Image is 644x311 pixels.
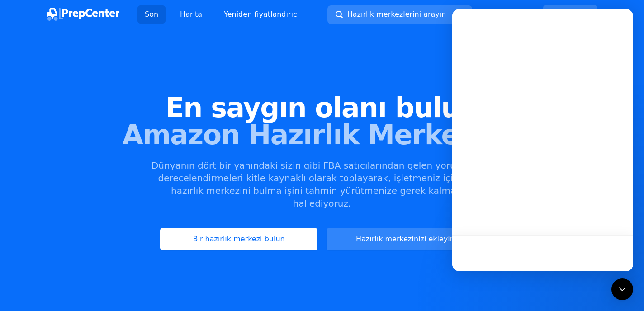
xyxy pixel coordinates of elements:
img: Hazırlık Merkezi [47,8,119,21]
font: Dünyanın dört bir yanındaki sizin gibi FBA satıcılarından gelen yorumları ve derecelendirmeleri k... [152,160,492,209]
kbd: ⌘ [453,10,460,19]
font: Hazırlık merkezinizi ekleyin [356,235,455,243]
a: Yeniden fiyatlandırıcı [217,5,306,24]
font: Yeniden fiyatlandırıcı [224,10,299,19]
font: Amazon Hazırlık Merkezleri [122,119,521,151]
a: Bir hazırlık merkezi bulun [160,228,317,250]
a: Hazırlık merkezinizi ekleyin [327,228,484,250]
button: Hazırlık merkezlerini arayın⌘K [327,5,472,24]
a: Harita [173,5,209,24]
font: Bir hazırlık merkezi bulun [193,235,284,243]
a: Son [137,5,166,24]
font: Hazırlık merkezlerini arayın [347,10,446,19]
div: Open Intercom Messenger [611,278,633,300]
a: Üye olmak [543,5,597,24]
font: Harita [180,10,202,19]
font: Son [145,10,158,19]
font: En saygın olanı bulun [166,92,478,123]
